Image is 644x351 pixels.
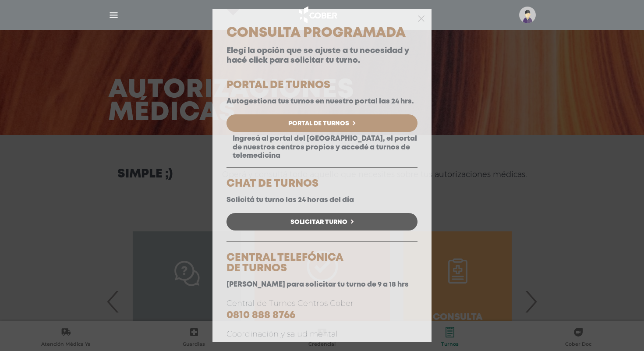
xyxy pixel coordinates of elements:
[226,196,418,204] p: Solicitá tu turno las 24 horas del día
[226,213,418,230] a: Solicitar Turno
[226,46,418,65] p: Elegí la opción que se ajuste a tu necesidad y hacé click para solicitar tu turno.
[226,135,418,160] p: Ingresá al portal del [GEOGRAPHIC_DATA], el portal de nuestros centros propios y accedé a turnos ...
[288,121,349,127] span: Portal de Turnos
[226,253,418,274] h5: CENTRAL TELEFÓNICA DE TURNOS
[226,311,295,320] a: 0810 888 8766
[226,27,406,39] span: Consulta Programada
[290,219,347,225] span: Solicitar Turno
[226,114,418,132] a: Portal de Turnos
[226,80,418,91] h5: PORTAL DE TURNOS
[226,298,418,322] p: Central de Turnos Centros Cober
[226,280,418,289] p: [PERSON_NAME] para solicitar tu turno de 9 a 18 hrs
[226,179,418,189] h5: CHAT DE TURNOS
[226,97,418,106] p: Autogestiona tus turnos en nuestro portal las 24 hrs.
